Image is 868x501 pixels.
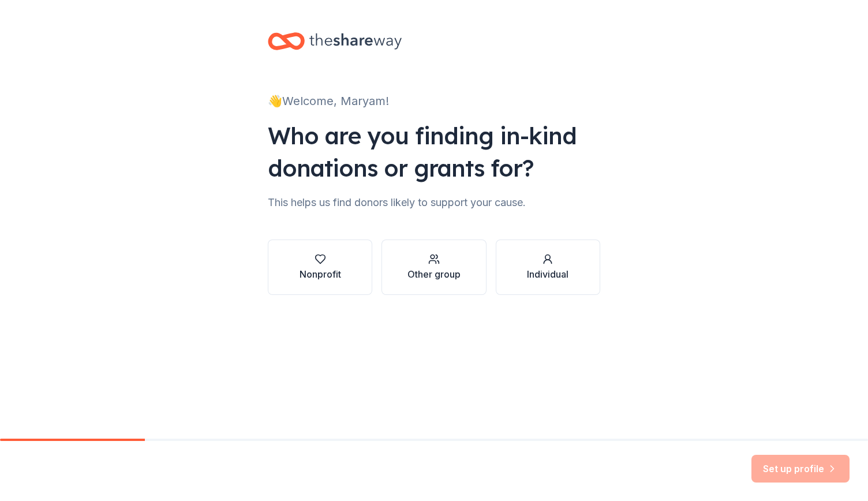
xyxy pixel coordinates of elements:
div: Other group [407,267,461,281]
div: Who are you finding in-kind donations or grants for? [268,119,600,184]
div: Individual [527,267,568,281]
div: 👋 Welcome, Maryam! [268,92,600,110]
button: Nonprofit [268,240,372,295]
div: Nonprofit [300,267,341,281]
button: Individual [496,240,600,295]
div: This helps us find donors likely to support your cause. [268,193,600,212]
button: Other group [381,240,486,295]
